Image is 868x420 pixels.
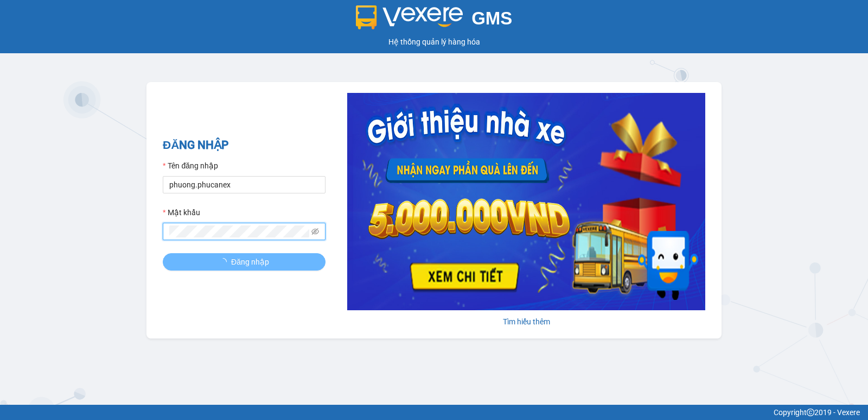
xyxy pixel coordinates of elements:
img: banner-0 [347,93,705,310]
span: copyright [807,409,814,416]
label: Mật khẩu [163,206,200,218]
input: Mật khẩu [169,225,309,237]
a: GMS [356,16,513,25]
button: Đăng nhập [163,253,325,271]
div: Tìm hiểu thêm [347,316,705,328]
span: loading [219,258,231,266]
h2: ĐĂNG NHẬP [163,136,325,154]
img: logo 2 [356,5,463,29]
span: GMS [471,8,512,28]
div: Hệ thống quản lý hàng hóa [3,36,865,48]
span: eye-invisible [311,228,319,235]
label: Tên đăng nhập [163,160,218,172]
input: Tên đăng nhập [163,176,325,193]
span: Đăng nhập [231,256,269,268]
div: Copyright 2019 - Vexere [8,406,860,418]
